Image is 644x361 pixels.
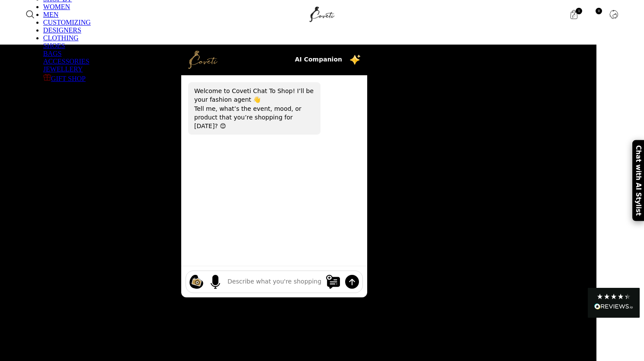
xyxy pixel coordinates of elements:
[43,34,79,42] a: CLOTHING
[588,288,640,318] div: Read All Reviews
[43,50,62,57] a: BAGS
[51,75,86,82] span: GIFT SHOP
[308,19,336,26] a: Site logo
[594,303,633,309] img: REVIEWS.io
[308,3,336,25] img: Coveti
[43,65,83,73] a: JEWELLERY
[43,42,65,49] a: SHOES
[585,6,602,23] div: My Wishlist
[43,73,51,81] img: GiftBag
[43,19,91,26] a: CUSTOMIZING
[576,8,582,14] span: 1
[565,6,583,23] a: 1
[585,6,602,23] a: 0
[596,293,631,300] div: 4.28 Stars
[594,303,633,311] div: Read All Reviews
[22,6,39,23] a: Search
[596,8,602,14] span: 0
[43,11,59,18] a: MEN
[43,58,90,65] a: ACCESSORIES
[43,3,70,10] a: WOMEN
[43,75,86,82] a: GIFT SHOP
[43,26,81,34] a: DESIGNERS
